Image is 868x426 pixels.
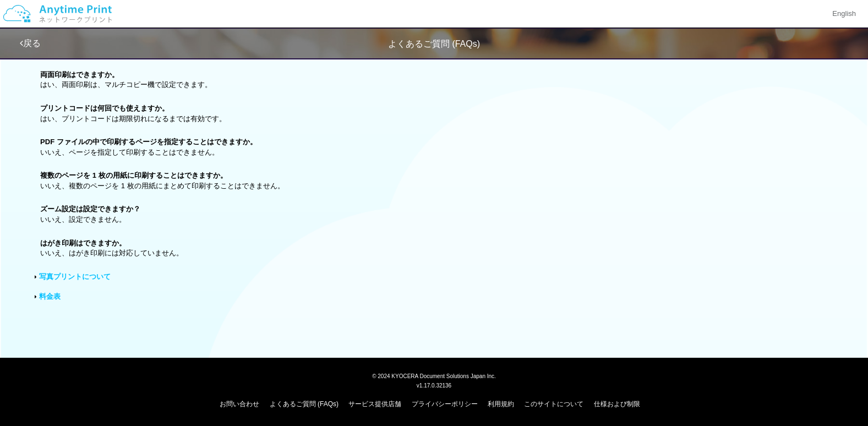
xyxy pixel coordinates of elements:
p: いいえ、はがき印刷には対応していません。 [40,238,833,259]
a: 写真プリントについて [39,272,111,281]
a: サービス提供店舗 [348,400,401,408]
span: v1.17.0.32136 [417,382,451,389]
a: 戻る [20,39,41,48]
p: はい、両面印刷は、マルチコピー機で設定できます。 [40,70,833,90]
b: プリントコードは何回でも使えますか。 [40,104,169,112]
p: いいえ、ページを指定して印刷することはできません。 [40,137,833,157]
b: 複数のページを 1 枚の用紙に印刷することはできますか。 [40,171,227,179]
a: 料金表 [39,292,61,301]
b: はがき印刷はできますか。 [40,239,126,247]
span: よくあるご質問 (FAQs) [388,39,480,48]
a: 利用規約 [488,400,514,408]
a: 仕様および制限 [594,400,640,408]
p: いいえ、設定できません。 [40,204,833,225]
p: はい、プリントコードは期限切れになるまでは有効です。 [40,103,833,124]
b: 両面印刷はできますか。 [40,70,119,79]
a: よくあるご質問 (FAQs) [270,400,339,408]
b: PDF ファイルの中で印刷するページを指定することはできますか。 [40,138,257,146]
a: プライバシーポリシー [412,400,478,408]
span: © 2024 KYOCERA Document Solutions Japan Inc. [372,372,496,379]
a: お問い合わせ [220,400,259,408]
p: いいえ、複数のページを 1 枚の用紙にまとめて印刷することはできません。 [40,171,833,191]
b: ズーム設定は設定できますか？ [40,205,140,213]
a: このサイトについて [524,400,583,408]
